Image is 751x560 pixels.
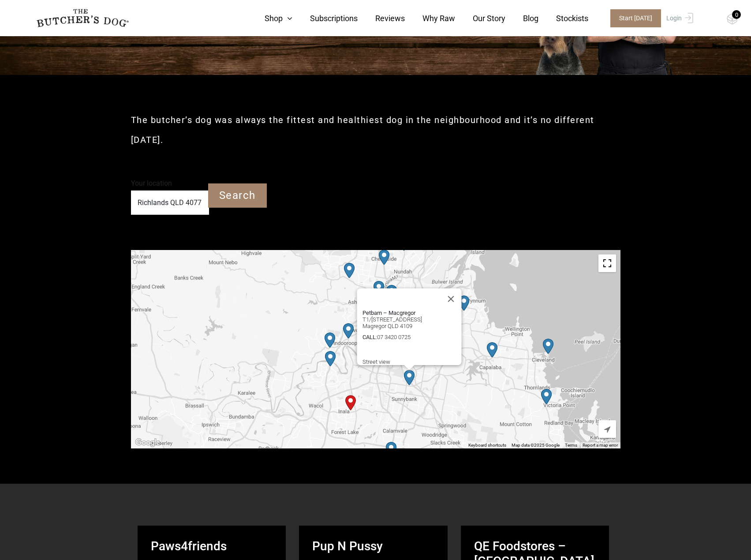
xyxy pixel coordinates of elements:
div: Petbarn – Kedron [379,250,389,265]
div: Petbarn – Macgregor [404,370,415,385]
div: Petbarn – Cleveland [543,339,553,354]
a: Reviews [358,12,405,24]
a: Report a map error [583,443,618,448]
a: Start [DATE] [602,9,664,27]
a: Terms [565,443,577,448]
a: Login [664,9,693,27]
img: TBD_Cart-Empty.png [727,13,738,25]
a: Open this area in Google Maps (opens a new window) [133,437,162,448]
strong: CALL [362,334,375,340]
span:  [604,426,610,433]
div: Petbarn – Victoria Point [541,389,552,404]
a: Subscriptions [292,12,358,24]
input: Search [208,183,267,208]
strong: Pup N Pussy [299,526,448,554]
div: Petbarn – Mitchelton [344,263,355,278]
strong: Paws4friends [138,526,286,554]
a: Stockists [538,12,588,24]
strong: Petbarn – Macgregor [362,310,415,316]
button: Keyboard shortcuts [468,442,506,448]
a: Why Raw [405,12,455,24]
button: Close [440,288,461,310]
a: Street view [362,358,390,365]
div: Petbarn – Wynnum [459,295,469,311]
a: Blog [505,12,538,24]
div: Start location [345,395,356,411]
div: Petbarn – Capalaba [487,342,497,358]
div: 0 [732,10,741,19]
a: 07 3420 0725 [377,334,410,340]
div: Petbarn – Jindalee [325,351,336,366]
span: Map data ©2025 Google [512,443,560,448]
div: Petbarn – Newstead [386,285,397,300]
div: Petbarn – Windsor [374,281,384,296]
a: Get Directions [362,346,430,358]
a: Our Story [455,12,505,24]
div: Petbarn – Indooroopilly [343,323,354,339]
div: Petbarn – Kenmore [325,332,335,348]
span: Start [DATE] [610,9,661,27]
img: Google [133,437,162,448]
span: : [362,334,461,340]
div: Petbarn – Browns Plains [386,442,396,457]
a: Shop [247,12,292,24]
button: Toggle fullscreen view [598,254,616,272]
span: Magregor QLD 4109 [362,323,461,329]
h2: The butcher’s dog was always the fittest and healthiest dog in the neighbourhood and it’s no diff... [131,110,620,150]
span: T1/[STREET_ADDRESS] [362,316,461,323]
